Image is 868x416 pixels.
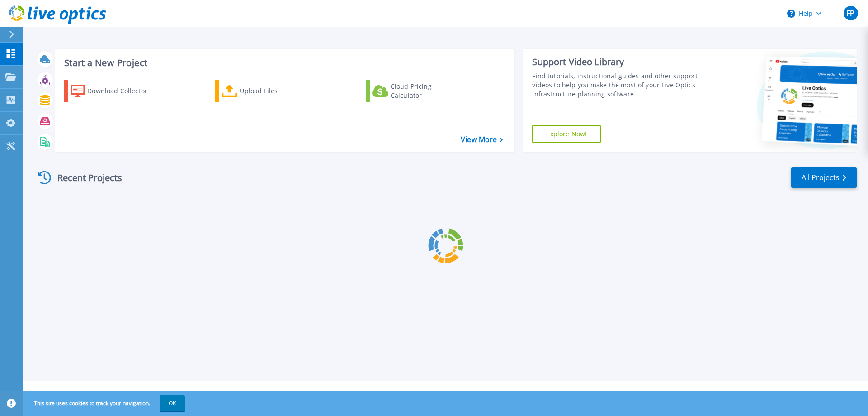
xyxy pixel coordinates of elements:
h3: Start a New Project [64,58,503,68]
a: Explore Now! [532,125,601,143]
a: Cloud Pricing Calculator [366,80,467,102]
a: View More [461,135,503,144]
a: Download Collector [64,80,165,102]
div: Recent Projects [35,167,134,189]
div: Cloud Pricing Calculator [391,82,463,100]
div: Download Collector [87,82,160,100]
div: Find tutorials, instructional guides and other support videos to help you make the most of your L... [532,72,702,99]
div: Upload Files [240,82,312,100]
a: Upload Files [215,80,316,102]
div: Support Video Library [532,56,702,68]
button: OK [160,395,185,411]
a: All Projects [791,167,857,188]
span: This site uses cookies to track your navigation. [25,395,185,411]
span: FP [846,10,854,17]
